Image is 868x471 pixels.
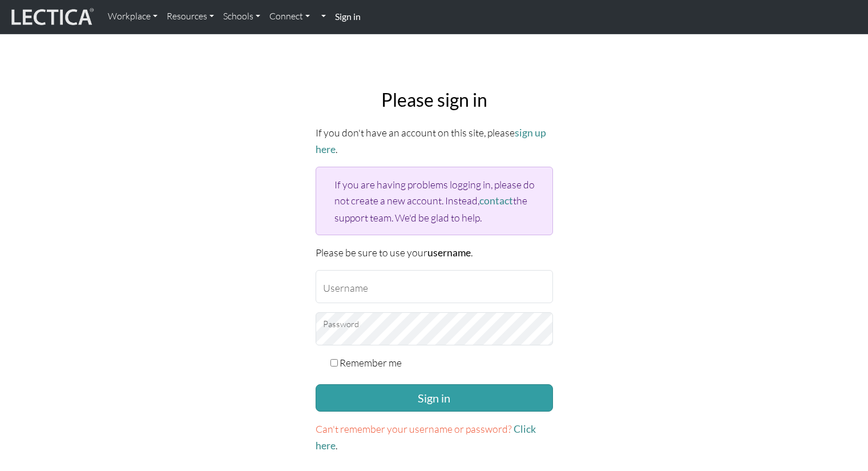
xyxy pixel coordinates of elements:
div: If you are having problems logging in, please do not create a new account. Instead, the support t... [316,167,553,235]
a: Schools [219,5,265,29]
a: Workplace [103,5,162,29]
a: Sign in [330,5,365,29]
label: Remember me [340,355,402,371]
h2: Please sign in [316,89,553,111]
span: Can't remember your username or password? [316,422,512,435]
strong: username [427,247,471,259]
a: Connect [265,5,314,29]
img: lecticalive [9,6,94,28]
p: If you don't have an account on this site, please . [316,124,553,158]
button: Sign in [316,384,553,412]
a: Resources [162,5,219,29]
strong: Sign in [335,11,361,22]
a: contact [479,195,513,207]
input: Username [316,270,553,303]
p: . [316,421,553,454]
p: Please be sure to use your . [316,244,553,261]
